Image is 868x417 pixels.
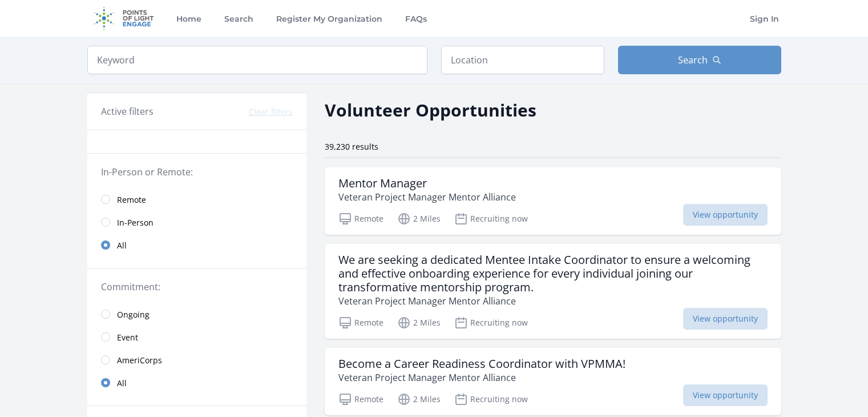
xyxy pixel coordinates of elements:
[87,371,306,394] a: All
[678,53,708,67] span: Search
[249,106,293,118] button: Clear filters
[87,303,306,326] a: Ongoing
[101,105,154,118] h3: Active filters
[117,332,138,343] span: Event
[101,280,293,294] legend: Commitment:
[325,97,536,123] h2: Volunteer Opportunities
[338,294,768,308] p: Veteran Project Manager Mentor Alliance
[117,309,150,320] span: Ongoing
[338,371,625,384] p: Veteran Project Manager Mentor Alliance
[338,392,383,406] p: Remote
[683,204,768,226] span: View opportunity
[397,212,441,226] p: 2 Miles
[325,244,781,339] a: We are seeking a dedicated Mentee Intake Coordinator to ensure a welcoming and effective onboardi...
[117,240,127,251] span: All
[441,46,604,74] input: Location
[87,46,427,74] input: Keyword
[117,194,146,206] span: Remote
[87,348,306,371] a: AmeriCorps
[454,212,528,226] p: Recruiting now
[87,234,306,256] a: All
[338,316,383,330] p: Remote
[338,357,625,371] h3: Become a Career Readiness Coordinator with VPMMA!
[87,326,306,348] a: Event
[397,316,441,330] p: 2 Miles
[454,392,528,406] p: Recruiting now
[325,167,781,235] a: Mentor Manager Veteran Project Manager Mentor Alliance Remote 2 Miles Recruiting now View opportu...
[117,355,162,366] span: AmeriCorps
[325,348,781,415] a: Become a Career Readiness Coordinator with VPMMA! Veteran Project Manager Mentor Alliance Remote ...
[683,384,768,406] span: View opportunity
[338,212,383,226] p: Remote
[117,217,154,228] span: In-Person
[618,46,781,74] button: Search
[338,190,516,204] p: Veteran Project Manager Mentor Alliance
[683,308,768,330] span: View opportunity
[338,177,516,190] h3: Mentor Manager
[117,378,127,389] span: All
[397,392,441,406] p: 2 Miles
[325,141,378,152] span: 39,230 results
[87,188,306,211] a: Remote
[87,211,306,234] a: In-Person
[101,165,293,179] legend: In-Person or Remote:
[338,253,768,294] h3: We are seeking a dedicated Mentee Intake Coordinator to ensure a welcoming and effective onboardi...
[454,316,528,330] p: Recruiting now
